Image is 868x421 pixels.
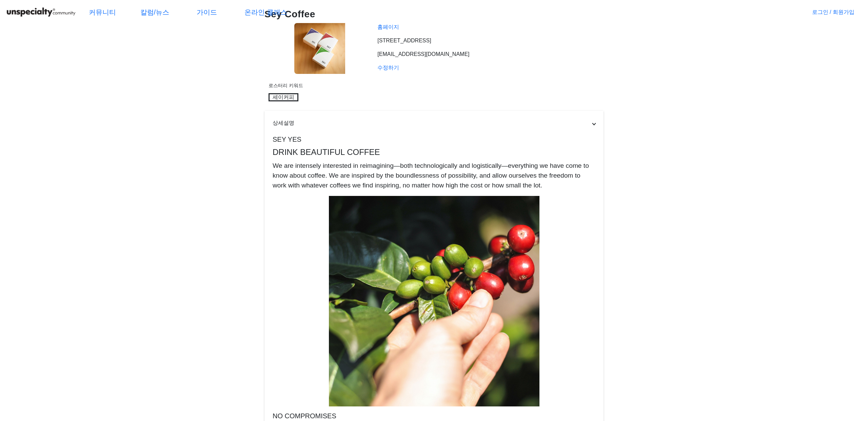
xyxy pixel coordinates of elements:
mat-expansion-panel-header: 상세설명 [264,111,604,135]
p: [STREET_ADDRESS] [377,37,604,45]
span: 로스터리 키워드 [264,82,604,89]
a: 수정하기 [377,65,399,71]
h3: NO COMPROMISES [273,412,595,420]
h2: DRINK BEAUTIFUL COFFEE [273,146,595,158]
a: 커뮤니티 [83,3,121,21]
span: 상세설명 [273,119,593,127]
p: [EMAIL_ADDRESS][DOMAIN_NAME] [377,50,604,58]
img: logo [5,6,77,18]
span: 세이커피 [273,93,294,101]
a: 칼럼/뉴스 [135,3,175,21]
p: We are intensely interested in reimagining—both technologically and logistically—everything we ha... [273,161,595,190]
a: 온라인 클래스 [239,3,293,21]
a: 로그인 / 회원가입 [812,8,854,16]
h3: SEY YES [273,135,595,143]
a: 홈페이지 [377,24,399,30]
a: 가이드 [191,3,222,21]
img: img [273,196,595,406]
